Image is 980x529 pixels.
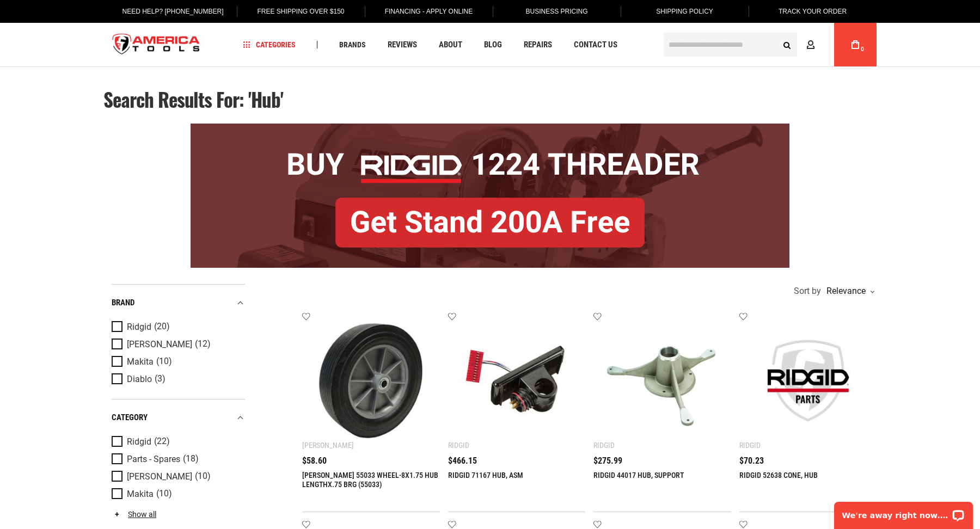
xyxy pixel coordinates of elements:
a: 0 [845,23,866,66]
a: RIDGID 71167 HUB, ASM [448,471,523,479]
span: [PERSON_NAME] [127,340,192,349]
span: (10) [195,472,211,481]
a: Blog [479,38,507,52]
span: Shipping Policy [656,8,713,15]
img: RIDGID 71167 HUB, ASM [459,323,575,439]
span: (18) [183,454,199,464]
span: Blog [484,41,502,49]
span: Categories [243,41,296,48]
span: (12) [195,340,211,349]
a: Ridgid (22) [112,436,242,448]
span: Contact Us [574,41,617,49]
img: RIDGID 44017 HUB, SUPPORT [604,323,720,439]
span: [PERSON_NAME] [127,472,192,482]
span: Brands [339,41,366,48]
div: Relevance [824,287,874,296]
div: [PERSON_NAME] [302,441,354,450]
a: Contact Us [569,38,622,52]
a: Categories [238,38,301,52]
a: Brands [334,38,371,52]
span: Sort by [794,287,821,296]
span: Makita [127,357,154,367]
a: BOGO: Buy RIDGID® 1224 Threader, Get Stand 200A Free! [191,124,789,132]
span: (10) [156,357,172,366]
img: BOGO: Buy RIDGID® 1224 Threader, Get Stand 200A Free! [191,124,789,268]
span: $275.99 [593,457,622,465]
img: RIDGID 52638 CONE, HUB [750,323,866,439]
a: Makita (10) [112,356,242,368]
a: RIDGID 52638 CONE, HUB [739,471,818,479]
span: Ridgid [127,322,151,332]
span: About [439,41,462,49]
span: Ridgid [127,437,151,447]
a: About [434,38,467,52]
span: Repairs [524,41,552,49]
a: store logo [103,24,209,65]
span: $70.23 [739,457,764,465]
div: Brand [112,296,245,310]
a: Ridgid (20) [112,321,242,333]
a: Repairs [519,38,557,52]
img: Greenlee 55033 WHEEL-8X1.75 HUB LENGTHX.75 BRG (55033) [313,323,429,439]
button: Search [776,34,797,55]
a: [PERSON_NAME] 55033 WHEEL-8X1.75 HUB LENGTHX.75 BRG (55033) [302,471,438,489]
span: Diablo [127,374,152,384]
span: (10) [156,489,172,499]
span: (22) [154,437,170,446]
img: America Tools [103,24,209,65]
div: Ridgid [448,441,469,450]
span: $466.15 [448,457,477,465]
span: Parts - Spares [127,454,180,464]
a: [PERSON_NAME] (10) [112,471,242,483]
div: Ridgid [739,441,761,450]
span: Makita [127,489,154,499]
a: Show all [112,510,156,519]
span: 0 [861,46,864,52]
span: $58.60 [302,457,327,465]
span: Search results for: 'hub' [103,85,283,113]
div: category [112,410,245,425]
a: Parts - Spares (18) [112,453,242,465]
iframe: LiveChat chat widget [827,495,980,529]
span: (20) [154,322,170,331]
a: Makita (10) [112,488,242,500]
span: (3) [155,374,166,384]
a: [PERSON_NAME] (12) [112,339,242,350]
div: Ridgid [593,441,615,450]
a: Reviews [383,38,422,52]
span: Reviews [388,41,417,49]
a: Diablo (3) [112,373,242,385]
a: RIDGID 44017 HUB, SUPPORT [593,471,684,479]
